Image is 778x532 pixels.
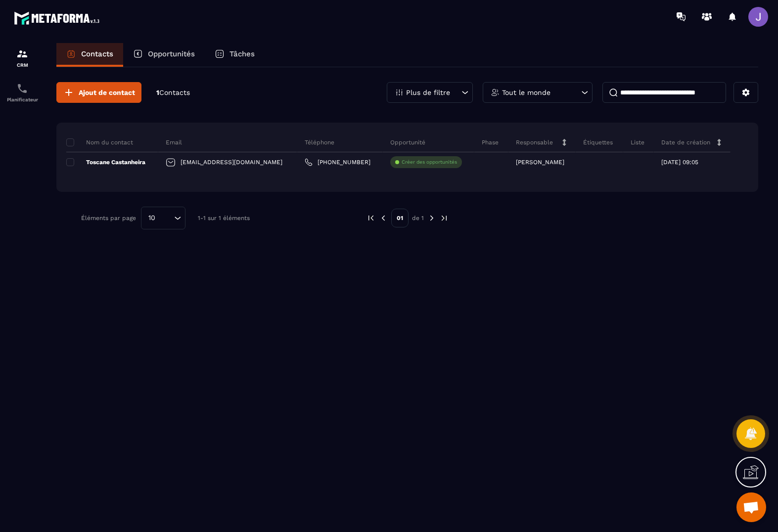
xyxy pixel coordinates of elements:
[166,138,182,146] p: Email
[2,62,42,68] p: CRM
[390,138,425,146] p: Opportunité
[81,49,113,58] p: Contacts
[412,214,424,222] p: de 1
[16,48,28,60] img: formation
[141,207,185,229] div: Search for option
[123,43,205,67] a: Opportunités
[406,89,450,96] p: Plus de filtre
[516,138,553,146] p: Responsable
[16,83,28,94] img: scheduler
[156,88,190,97] p: 1
[661,138,710,146] p: Date de création
[159,89,190,96] span: Contacts
[66,158,145,166] p: Toscane Castanheira
[366,214,375,222] img: prev
[502,89,550,96] p: Tout le monde
[14,9,103,27] img: logo
[661,159,698,166] p: [DATE] 09:05
[2,97,42,102] p: Planificateur
[2,41,42,75] a: formationformationCRM
[516,159,564,166] p: [PERSON_NAME]
[379,214,388,222] img: prev
[402,159,457,166] p: Créer des opportunités
[736,492,766,522] div: Ouvrir le chat
[391,209,409,227] p: 01
[66,138,133,146] p: Nom du contact
[631,138,644,146] p: Liste
[81,215,136,222] p: Éléments par page
[229,49,255,58] p: Tâches
[148,49,195,58] p: Opportunités
[2,75,42,110] a: schedulerschedulerPlanificateur
[583,138,613,146] p: Étiquettes
[482,138,499,146] p: Phase
[79,88,135,97] span: Ajout de contact
[440,214,449,222] img: next
[145,213,159,223] span: 10
[56,43,123,67] a: Contacts
[205,43,265,67] a: Tâches
[56,82,141,103] button: Ajout de contact
[198,215,250,222] p: 1-1 sur 1 éléments
[159,213,172,223] input: Search for option
[305,158,370,166] a: [PHONE_NUMBER]
[305,138,334,146] p: Téléphone
[427,214,436,222] img: next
